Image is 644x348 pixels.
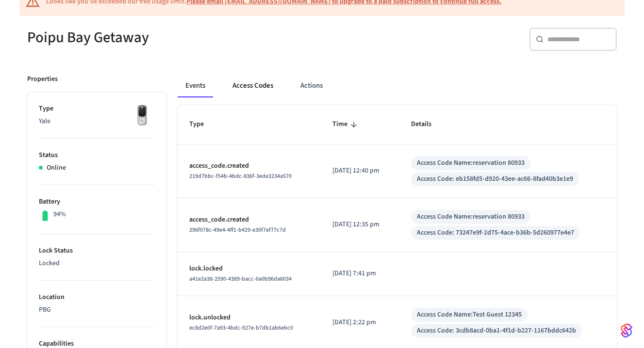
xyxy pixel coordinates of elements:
[130,104,154,128] img: Yale Assure Touchscreen Wifi Smart Lock, Satin Nickel, Front
[39,116,154,127] p: Yale
[189,215,309,225] p: access_code.created
[189,264,309,274] p: lock.locked
[189,313,309,323] p: lock.unlocked
[189,324,293,332] span: ec8d2e0f-7a93-4bdc-927e-b7db1ab6ebc0
[417,174,573,184] div: Access Code: eb158fd5-d920-43ee-ac66-8fad40b3e1e9
[332,269,388,279] p: [DATE] 7:41 pm
[332,317,388,328] p: [DATE] 2:22 pm
[417,228,574,238] div: Access Code: 73247e9f-2d75-4ace-b36b-5d260977e4e7
[39,150,154,160] p: Status
[27,74,58,84] p: Properties
[178,74,213,97] button: Events
[189,117,216,132] span: Type
[178,74,617,97] div: ant example
[39,246,154,256] p: Lock Status
[417,310,522,320] div: Access Code Name: Test Guest 12345
[293,74,330,97] button: Actions
[39,258,154,269] p: Locked
[417,212,525,222] div: Access Code Name: reservation 80933
[39,305,154,315] p: PBG
[225,74,281,97] button: Access Codes
[53,209,66,220] p: 94%
[332,117,360,132] span: Time
[621,323,632,338] img: SeamLogoGradient.69752ec5.svg
[39,104,154,114] p: Type
[332,220,388,230] p: [DATE] 12:35 pm
[189,275,292,283] span: a41e2a38-2590-4389-bacc-0a0b96da6034
[47,163,66,173] p: Online
[411,117,444,132] span: Details
[189,161,309,171] p: access_code.created
[39,292,154,302] p: Location
[189,172,292,180] span: 219d7bbc-f54b-4bdc-836f-3ede3234a570
[417,326,576,336] div: Access Code: 3cdb8acd-0ba1-4f1d-b227-1167bddc642b
[189,226,286,234] span: 296f078c-49e4-4ff1-b429-e30f7ef77c7d
[332,166,388,176] p: [DATE] 12:40 pm
[39,197,154,207] p: Battery
[417,158,525,168] div: Access Code Name: reservation 80933
[27,28,316,47] h5: Poipu Bay Getaway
